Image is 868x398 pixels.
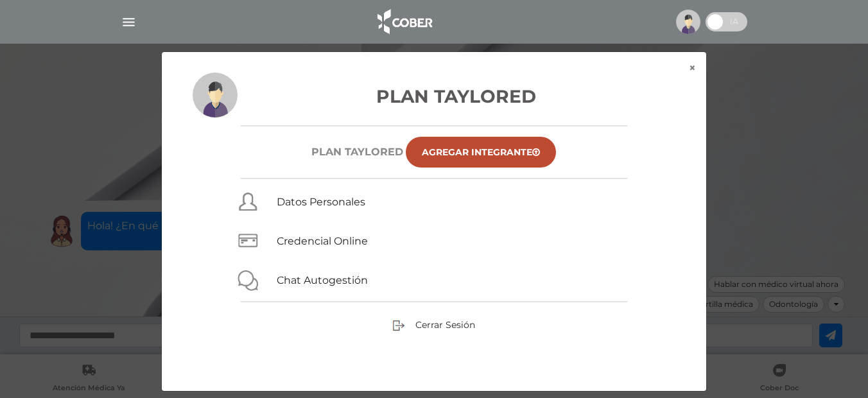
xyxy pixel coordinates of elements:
[277,235,368,247] a: Credencial Online
[415,319,475,331] span: Cerrar Sesión
[370,6,438,37] img: logo_cober_home-white.png
[121,14,137,30] img: Cober_menu-lines-white.svg
[406,137,556,168] a: Agregar Integrante
[392,319,405,332] img: sign-out.png
[193,73,238,117] img: profile-placeholder.svg
[679,52,706,84] button: ×
[193,83,675,110] h3: Plan Taylored
[392,318,475,330] a: Cerrar Sesión
[676,10,700,34] img: profile-placeholder.svg
[277,196,365,208] a: Datos Personales
[311,146,403,158] h6: Plan TAYLORED
[277,274,368,286] a: Chat Autogestión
